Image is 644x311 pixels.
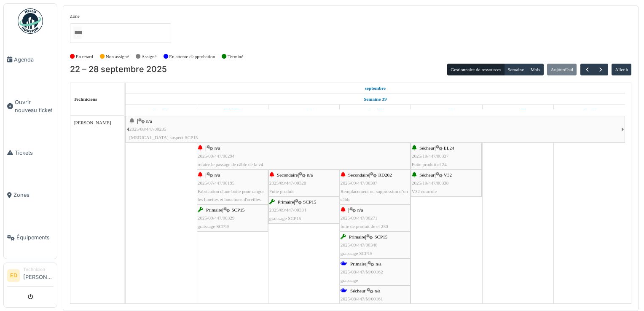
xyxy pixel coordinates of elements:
span: 2025/09/447/00334 [269,207,306,212]
span: 2025/09/447/00271 [341,215,378,220]
span: Fuite produit [269,189,294,194]
span: graissage SCP15 [269,216,301,221]
span: n/a [376,261,381,266]
div: | [198,206,267,231]
span: V32 [444,172,452,177]
span: 2025/07/447/00195 [198,180,235,185]
a: 22 septembre 2025 [363,83,388,94]
li: [PERSON_NAME] [23,266,54,284]
span: SCP15 [231,207,244,212]
span: [MEDICAL_DATA] suspect SCP15 [129,135,198,140]
span: Sécheur [419,172,435,177]
span: n/a [357,207,363,212]
div: Technicien [23,266,54,273]
span: graissage SCP15 [198,224,230,229]
span: 2025/08/447/00235 [129,126,166,131]
span: n/a [307,172,313,177]
a: ED Technicien[PERSON_NAME] [7,266,54,287]
label: En attente d'approbation [169,53,215,60]
span: SCP15 [303,199,316,204]
a: 27 septembre 2025 [508,105,528,115]
div: | [129,117,621,142]
span: Secondaire [348,172,369,177]
span: fuite de produit de el 230 [341,224,388,229]
span: Primaire [349,234,365,239]
span: Primaire [278,199,294,204]
span: Techniciens [74,97,97,102]
label: Non assigné [106,53,129,60]
a: 24 septembre 2025 [294,105,313,115]
img: Badge_color-CXgf-gQk.svg [18,8,43,34]
li: ED [7,269,20,282]
a: Équipements [4,216,57,259]
span: n/a [215,172,220,177]
span: 2025/08/447/M/00162 [341,269,383,274]
span: Sécheur [419,145,435,150]
label: Terminé [228,53,243,60]
span: 2025/10/447/00337 [412,153,449,158]
span: n/a [375,288,381,293]
button: Précédent [580,64,594,76]
a: Agenda [4,38,57,81]
span: Tickets [15,149,54,157]
a: 26 septembre 2025 [437,105,456,115]
span: 2025/09/447/00307 [341,180,378,185]
label: En retard [76,53,93,60]
span: Zones [13,191,54,199]
input: Tous [73,27,82,39]
span: n/a [146,118,152,123]
button: Semaine [504,64,527,75]
div: | [341,206,410,231]
span: [PERSON_NAME] [74,120,111,125]
span: 2025/09/447/00329 [198,215,235,220]
span: 2025/08/447/M/00161 [341,296,383,301]
div: | [341,233,410,257]
a: 28 septembre 2025 [580,105,599,115]
span: 2025/09/447/00340 [341,242,378,247]
span: Équipements [16,233,54,241]
button: Aller à [612,64,631,75]
a: Tickets [4,131,57,174]
div: | [269,198,338,223]
span: SCP15 [374,234,387,239]
span: graissage [341,278,358,283]
label: Zone [70,13,80,20]
span: graissage SCP15 [341,251,373,256]
button: Suivant [594,64,608,76]
span: 2025/10/447/00338 [412,180,449,185]
span: Ouvrir nouveau ticket [15,98,54,114]
div: | [412,144,481,169]
div: | [341,260,410,284]
button: Mois [527,64,544,75]
div: | [412,171,481,196]
span: 2025/09/447/00328 [269,180,306,185]
span: Remplacement ou suppression d’un câble [341,189,408,202]
a: Ouvrir nouveau ticket [4,81,57,131]
span: Fabrication d'une boite pour ranger les lunettes et bouchons d'oreilles [198,189,264,202]
span: Secondaire [277,172,298,177]
span: Primaire [350,261,367,266]
div: | [198,171,267,204]
span: Fuite produit el 24 [412,162,447,167]
span: Agenda [14,56,54,64]
h2: 22 – 28 septembre 2025 [70,64,167,75]
span: EL24 [444,145,454,150]
a: 25 septembre 2025 [366,105,384,115]
button: Aujourd'hui [547,64,577,75]
button: Gestionnaire de ressources [447,64,504,75]
a: Zones [4,174,57,217]
div: | [198,144,410,169]
div: | [269,171,338,196]
a: 22 septembre 2025 [152,105,170,115]
span: 2025/09/447/00294 [198,153,235,158]
a: Semaine 39 [362,94,389,105]
span: Sécheur [350,288,365,293]
a: 23 septembre 2025 [223,105,243,115]
span: RD202 [378,172,392,177]
span: refaire le passage de câble de la v4 [198,162,263,167]
span: V32 courroie [412,189,437,194]
label: Assigné [142,53,157,60]
span: Primaire [206,207,223,212]
div: | [341,171,410,204]
span: n/a [215,145,220,150]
